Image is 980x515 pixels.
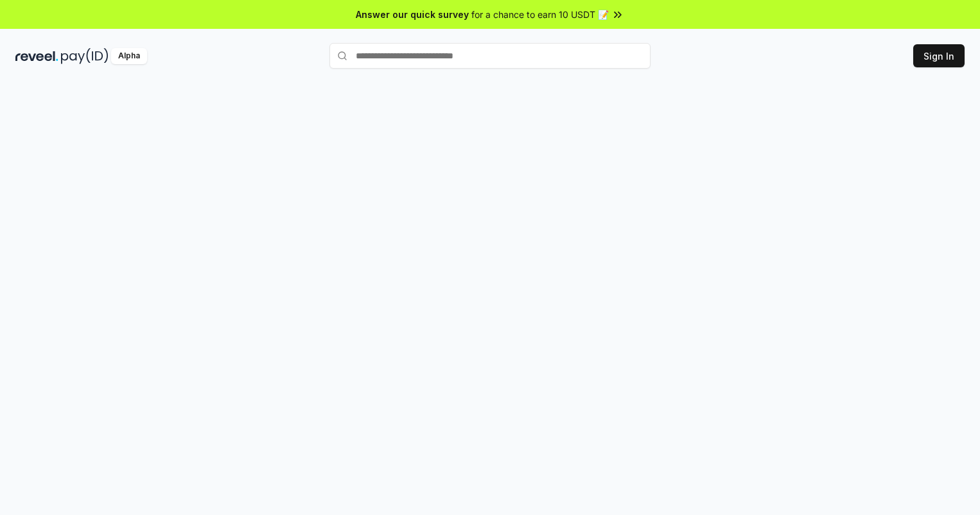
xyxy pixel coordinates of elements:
div: Alpha [111,48,147,64]
span: for a chance to earn 10 USDT 📝 [471,8,609,21]
span: Answer our quick survey [356,8,469,21]
img: reveel_dark [15,48,58,64]
img: pay_id [61,48,109,64]
button: Sign In [913,44,965,67]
